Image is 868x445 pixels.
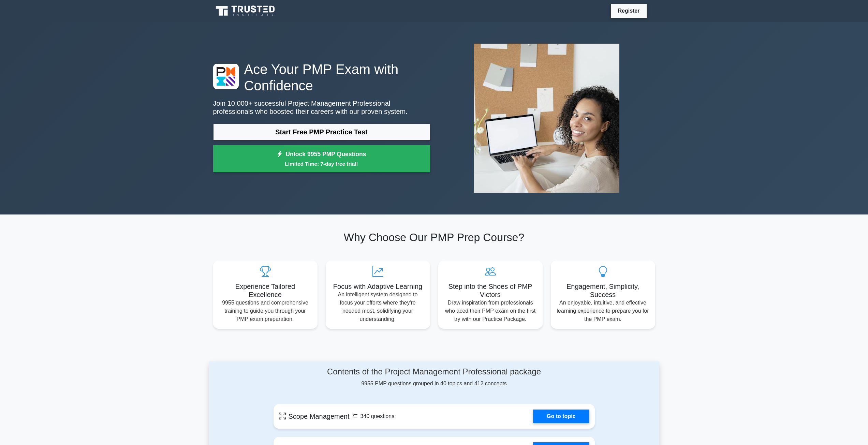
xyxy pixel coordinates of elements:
[213,145,430,173] a: Unlock 9955 PMP QuestionsLimited Time: 7-day free trial!
[274,367,595,388] div: 9955 PMP questions grouped in 40 topics and 412 concepts
[533,410,589,423] a: Go to topic
[213,124,430,140] a: Start Free PMP Practice Test
[556,299,650,323] p: An enjoyable, intuitive, and effective learning experience to prepare you for the PMP exam.
[219,282,312,299] h5: Experience Tailored Excellence
[331,282,425,291] h5: Focus with Adaptive Learning
[219,299,312,323] p: 9955 questions and comprehensive training to guide you through your PMP exam preparation.
[614,6,644,15] a: Register
[213,99,430,116] p: Join 10,000+ successful Project Management Professional professionals who boosted their careers w...
[222,160,422,168] small: Limited Time: 7-day free trial!
[556,282,650,299] h5: Engagement, Simplicity, Success
[444,282,537,299] h5: Step into the Shoes of PMP Victors
[274,367,595,377] h4: Contents of the Project Management Professional package
[444,299,537,323] p: Draw inspiration from professionals who aced their PMP exam on the first try with our Practice Pa...
[213,231,655,244] h2: Why Choose Our PMP Prep Course?
[331,291,425,323] p: An intelligent system designed to focus your efforts where they're needed most, solidifying your ...
[213,61,430,94] h1: Ace Your PMP Exam with Confidence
